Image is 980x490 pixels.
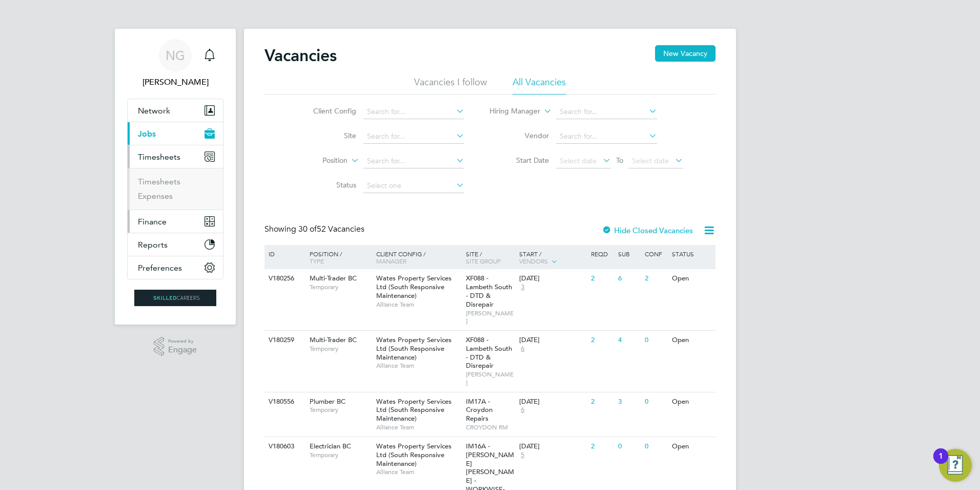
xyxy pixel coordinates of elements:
[266,269,302,288] div: V180256
[115,29,236,325] nav: Main navigation
[519,406,526,414] span: 6
[616,392,642,411] div: 3
[138,263,182,273] span: Preferences
[655,45,716,62] button: New Vacancy
[642,437,669,456] div: 0
[588,392,615,411] div: 2
[602,225,693,235] label: Hide Closed Vacancies
[127,39,223,88] a: NG[PERSON_NAME]
[939,449,972,482] button: Open Resource Center, 1 new notification
[266,437,302,456] div: V180603
[588,331,615,350] div: 2
[310,257,324,265] span: Type
[669,392,714,411] div: Open
[298,224,317,234] span: 30 of
[376,274,452,300] span: Wates Property Services Ltd (South Responsive Maintenance)
[466,423,515,431] span: CROYDON RM
[556,105,657,119] input: Search for...
[264,224,366,235] div: Showing
[310,283,371,291] span: Temporary
[938,456,943,469] div: 1
[166,49,185,62] span: NG
[363,154,464,168] input: Search for...
[519,283,526,292] span: 3
[466,335,512,370] span: XF088 - Lambeth South - DTD & Disrepair
[138,129,156,139] span: Jobs
[138,106,170,116] span: Network
[128,122,223,145] button: Jobs
[374,245,463,270] div: Client Config /
[298,224,364,234] span: 52 Vacancies
[642,245,669,262] div: Conf
[466,397,493,423] span: IM17A - Croydon Repairs
[613,154,626,167] span: To
[669,245,714,262] div: Status
[138,217,167,227] span: Finance
[616,331,642,350] div: 4
[466,257,501,265] span: Site Group
[588,437,615,456] div: 2
[376,300,461,309] span: Alliance Team
[560,156,597,165] span: Select date
[669,331,714,350] div: Open
[297,131,356,140] label: Site
[414,76,487,95] li: Vacancies I follow
[466,309,515,325] span: [PERSON_NAME]
[266,245,302,262] div: ID
[310,274,357,282] span: Multi-Trader BC
[490,131,549,140] label: Vendor
[128,210,223,233] button: Finance
[642,331,669,350] div: 0
[466,370,515,386] span: [PERSON_NAME]
[302,245,374,270] div: Position /
[632,156,669,165] span: Select date
[519,345,526,353] span: 6
[376,442,452,468] span: Wates Property Services Ltd (South Responsive Maintenance)
[376,468,461,476] span: Alliance Team
[128,99,223,122] button: Network
[138,191,173,201] a: Expenses
[310,442,351,450] span: Electrician BC
[363,105,464,119] input: Search for...
[519,398,586,406] div: [DATE]
[310,451,371,459] span: Temporary
[481,106,540,117] label: Hiring Manager
[138,240,168,250] span: Reports
[616,269,642,288] div: 6
[154,337,197,356] a: Powered byEngage
[376,362,461,370] span: Alliance Team
[519,442,586,451] div: [DATE]
[466,274,512,309] span: XF088 - Lambeth South - DTD & Disrepair
[376,423,461,431] span: Alliance Team
[363,129,464,144] input: Search for...
[128,168,223,210] div: Timesheets
[556,129,657,144] input: Search for...
[363,179,464,193] input: Select one
[128,256,223,279] button: Preferences
[376,397,452,423] span: Wates Property Services Ltd (South Responsive Maintenance)
[616,437,642,456] div: 0
[168,346,197,354] span: Engage
[168,337,197,346] span: Powered by
[616,245,642,262] div: Sub
[289,156,348,166] label: Position
[138,152,180,162] span: Timesheets
[519,257,548,265] span: Vendors
[519,336,586,345] div: [DATE]
[266,331,302,350] div: V180259
[138,177,180,186] a: Timesheets
[513,76,566,95] li: All Vacancies
[297,180,356,190] label: Status
[517,245,588,271] div: Start /
[376,257,406,265] span: Manager
[128,145,223,168] button: Timesheets
[519,274,586,283] div: [DATE]
[310,397,345,406] span: Plumber BC
[642,269,669,288] div: 2
[490,156,549,165] label: Start Date
[588,269,615,288] div: 2
[264,45,337,66] h2: Vacancies
[669,437,714,456] div: Open
[310,406,371,414] span: Temporary
[310,335,357,344] span: Multi-Trader BC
